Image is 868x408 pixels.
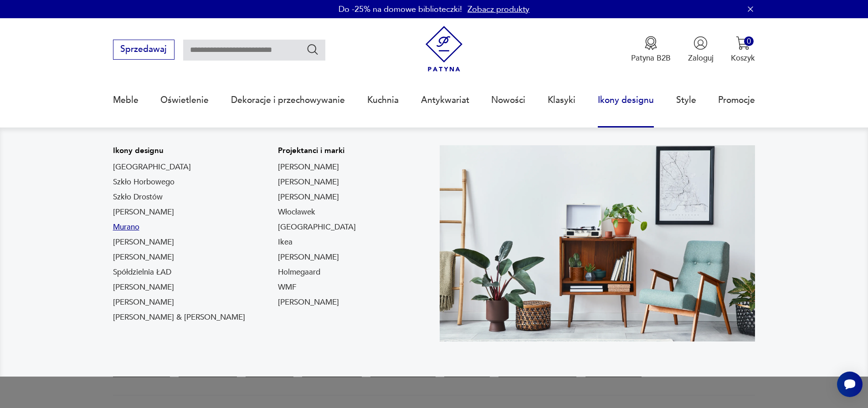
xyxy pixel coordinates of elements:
[837,372,863,397] iframe: Smartsupp widget button
[278,237,293,248] a: Ikea
[278,297,339,308] a: [PERSON_NAME]
[744,36,754,46] div: 0
[718,79,755,121] a: Promocje
[731,36,755,63] button: 0Koszyk
[113,40,175,60] button: Sprzedawaj
[113,79,139,121] a: Meble
[736,36,750,50] img: Ikona koszyka
[598,79,654,121] a: Ikony designu
[113,46,175,54] a: Sprzedawaj
[421,79,469,121] a: Antykwariat
[113,312,245,323] a: [PERSON_NAME] & [PERSON_NAME]
[631,36,671,63] a: Ikona medaluPatyna B2B
[278,192,339,203] a: [PERSON_NAME]
[688,53,714,63] p: Zaloguj
[367,79,399,121] a: Kuchnia
[113,252,174,263] a: [PERSON_NAME]
[160,79,209,121] a: Oświetlenie
[278,162,339,173] a: [PERSON_NAME]
[440,145,755,342] img: Meble
[339,4,462,15] p: Do -25% na domowe biblioteczki!
[278,252,339,263] a: [PERSON_NAME]
[631,53,671,63] p: Patyna B2B
[113,297,174,308] a: [PERSON_NAME]
[688,36,714,63] button: Zaloguj
[278,267,320,278] a: Holmegaard
[306,43,319,56] button: Szukaj
[231,79,345,121] a: Dekoracje i przechowywanie
[113,237,174,248] a: [PERSON_NAME]
[491,79,525,121] a: Nowości
[113,145,245,156] p: Ikony designu
[113,282,174,293] a: [PERSON_NAME]
[278,207,315,218] a: Włocławek
[278,222,356,233] a: [GEOGRAPHIC_DATA]
[421,26,467,72] img: Patyna - sklep z meblami i dekoracjami vintage
[676,79,696,121] a: Style
[467,4,529,15] a: Zobacz produkty
[548,79,575,121] a: Klasyki
[278,282,297,293] a: WMF
[113,177,175,188] a: Szkło Horbowego
[113,207,174,218] a: [PERSON_NAME]
[278,177,339,188] a: [PERSON_NAME]
[731,53,755,63] p: Koszyk
[113,192,163,203] a: Szkło Drostów
[693,36,708,50] img: Ikonka użytkownika
[113,222,139,233] a: Murano
[113,162,191,173] a: [GEOGRAPHIC_DATA]
[644,36,658,50] img: Ikona medalu
[631,36,671,63] button: Patyna B2B
[278,145,356,156] p: Projektanci i marki
[113,267,171,278] a: Spółdzielnia ŁAD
